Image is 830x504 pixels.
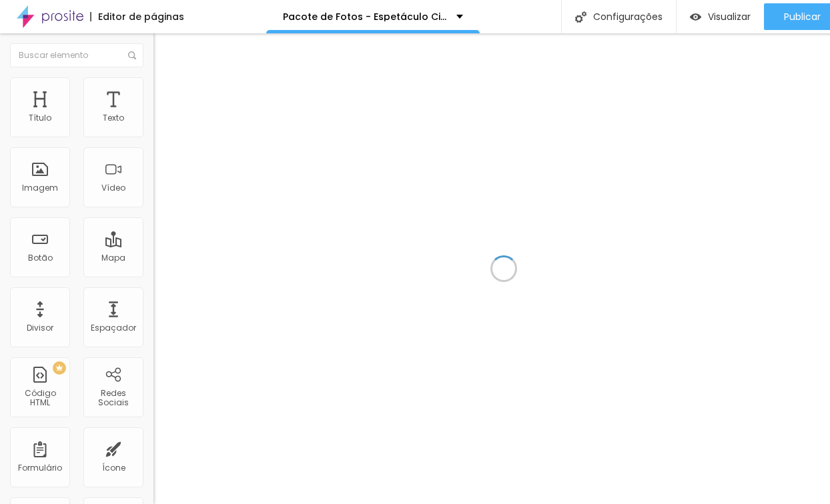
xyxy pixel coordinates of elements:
img: Icone [128,51,136,59]
div: Ícone [102,463,125,473]
div: Espaçador [91,323,136,333]
div: Imagem [22,183,58,193]
div: Botão [28,253,53,263]
div: Formulário [18,463,62,473]
div: Código HTML [13,389,66,408]
div: Título [29,113,51,123]
div: Editor de páginas [90,12,184,21]
button: Visualizar [677,3,764,30]
input: Buscar elemento [10,43,143,67]
div: Texto [103,113,124,123]
div: Vídeo [101,183,125,193]
p: Pacote de Fotos - Espetáculo Cinderella - Ópera Dance 2025 [283,12,446,21]
span: Visualizar [708,11,751,22]
div: Redes Sociais [87,389,139,408]
span: Publicar [784,11,821,22]
img: Icone [575,11,586,23]
img: view-1.svg [690,11,701,23]
div: Divisor [27,323,53,333]
div: Mapa [101,253,125,263]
